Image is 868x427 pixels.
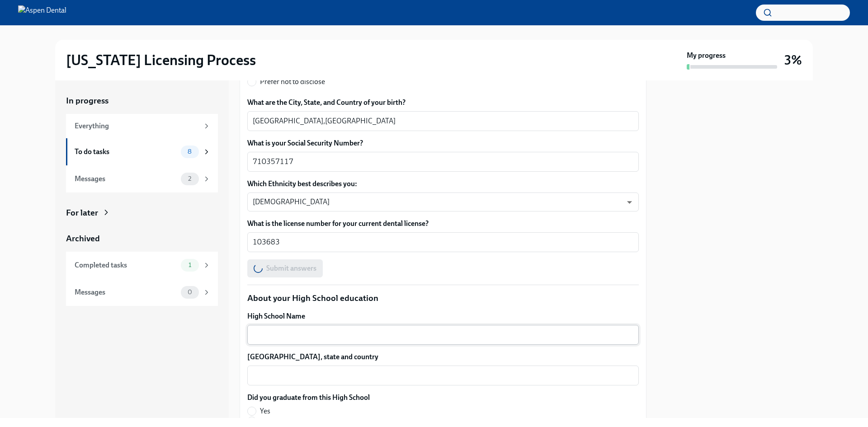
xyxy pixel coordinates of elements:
[182,289,198,296] span: 0
[75,260,177,270] div: Completed tasks
[247,219,639,229] label: What is the license number for your current dental license?
[784,52,802,68] h3: 3%
[18,5,66,20] img: Aspen Dental
[247,179,639,189] label: Which Ethnicity best describes you:
[247,393,370,403] label: Did you graduate from this High School
[66,207,98,219] div: For later
[66,207,218,219] a: For later
[247,352,639,362] label: [GEOGRAPHIC_DATA], state and country
[247,292,639,304] p: About your High School education
[75,287,177,297] div: Messages
[247,192,639,211] div: [DEMOGRAPHIC_DATA]
[183,262,197,268] span: 1
[260,416,269,426] span: No
[687,51,726,61] strong: My progress
[75,147,177,157] div: To do tasks
[66,165,218,192] a: Messages2
[253,116,633,127] textarea: [GEOGRAPHIC_DATA],[GEOGRAPHIC_DATA]
[66,252,218,279] a: Completed tasks1
[66,114,218,138] a: Everything
[253,156,633,167] textarea: 710357117
[247,138,639,148] label: What is your Social Security Number?
[182,148,197,155] span: 8
[247,98,639,108] label: What are the City, State, and Country of your birth?
[66,279,218,306] a: Messages0
[260,406,270,416] span: Yes
[66,51,256,69] h2: [US_STATE] Licensing Process
[75,121,199,131] div: Everything
[75,174,177,184] div: Messages
[66,233,218,244] a: Archived
[66,95,218,107] a: In progress
[253,237,633,248] textarea: 103683
[183,175,197,182] span: 2
[260,77,325,87] span: Prefer not to disclose
[66,138,218,165] a: To do tasks8
[247,311,639,321] label: High School Name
